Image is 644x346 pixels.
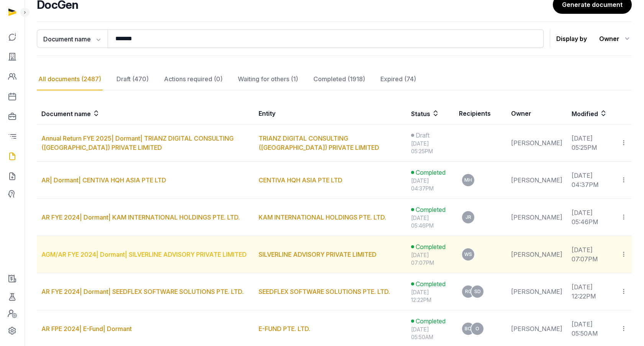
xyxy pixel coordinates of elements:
span: Completed [416,205,446,214]
span: WS [464,252,472,257]
div: Completed (1918) [312,68,367,90]
td: [PERSON_NAME] [506,273,567,310]
div: [DATE] 05:46PM [411,214,450,230]
th: Recipients [454,103,506,125]
th: Modified [567,103,632,125]
td: [DATE] 05:25PM [567,125,615,162]
div: Owner [599,33,632,45]
a: CENTIVA HQH ASIA PTE LTD [259,176,342,184]
div: Draft (470) [115,68,150,90]
th: Owner [506,103,567,125]
span: O [475,326,479,331]
span: MH [464,178,472,182]
p: Display by [556,33,587,45]
th: Entity [254,103,406,125]
a: E-FUND PTE. LTD. [259,325,310,333]
td: [DATE] 05:46PM [567,199,615,236]
div: [DATE] 05:25PM [411,140,450,155]
a: SEEDFLEX SOFTWARE SOLUTIONS PTE. LTD. [259,288,390,295]
div: [DATE] 07:07PM [411,251,450,267]
span: RG [465,289,472,294]
div: Actions required (0) [162,68,224,90]
td: [PERSON_NAME] [506,125,567,162]
nav: Tabs [37,68,632,90]
td: [PERSON_NAME] [506,236,567,273]
a: AGM/AR FYE 2024| Dormant| SILVERLINE ADVISORY PRIVATE LIMITED [41,251,247,258]
div: Waiting for others (1) [236,68,300,90]
a: Annual Return FYE 2025| Dormant| TRIANZ DIGITAL CONSULTING ([GEOGRAPHIC_DATA]) PRIVATE LIMITED [41,134,234,151]
div: Expired (74) [379,68,418,90]
span: JR [465,215,471,220]
a: SILVERLINE ADVISORY PRIVATE LIMITED [259,251,377,258]
a: KAM INTERNATIONAL HOLDINGS PTE. LTD. [259,213,386,221]
span: Completed [416,279,446,289]
span: Completed [416,168,446,177]
button: Document name [37,30,108,48]
a: AR FYE 2024| Dormant| SEEDFLEX SOFTWARE SOLUTIONS PTE. LTD. [41,288,244,295]
td: [DATE] 04:37PM [567,162,615,199]
span: BO [465,326,472,331]
td: [DATE] 07:07PM [567,236,615,273]
a: TRIANZ DIGITAL CONSULTING ([GEOGRAPHIC_DATA]) PRIVATE LIMITED [259,134,379,151]
span: Completed [416,242,446,251]
div: [DATE] 04:37PM [411,177,450,192]
td: [DATE] 12:22PM [567,273,615,310]
span: Draft [416,131,429,140]
td: [PERSON_NAME] [506,162,567,199]
span: Completed [416,316,446,326]
a: AR| Dormant| CENTIVA HQH ASIA PTE LTD [41,176,166,184]
a: AR FYE 2024| Dormant| KAM INTERNATIONAL HOLDINGS PTE. LTD. [41,213,240,221]
span: SD [474,289,481,294]
div: [DATE] 12:22PM [411,289,450,304]
th: Document name [37,103,254,125]
td: [PERSON_NAME] [506,199,567,236]
th: Status [406,103,455,125]
a: AR FPE 2024| E-Fund| Dormant [41,325,132,333]
div: All documents (2487) [37,68,103,90]
div: [DATE] 05:50AM [411,326,450,341]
